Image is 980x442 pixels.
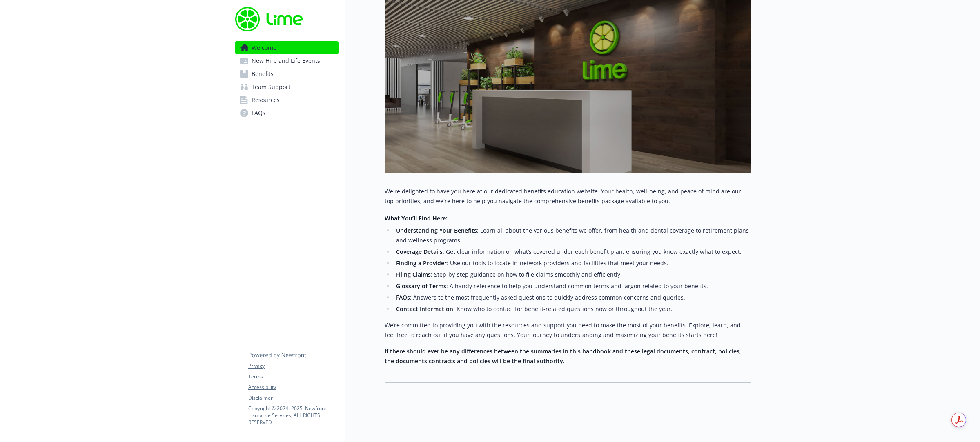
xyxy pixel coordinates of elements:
[394,247,751,257] li: : Get clear information on what’s covered under each benefit plan, ensuring you know exactly what...
[248,394,338,402] a: Disclaimer
[248,384,338,391] a: Accessibility
[252,67,274,80] span: Benefits
[394,304,751,314] li: : Know who to contact for benefit-related questions now or throughout the year.
[252,80,290,93] span: Team Support
[252,54,320,67] span: New Hire and Life Events
[235,54,339,67] a: New Hire and Life Events
[235,107,339,120] a: FAQs
[235,93,339,107] a: Resources
[396,282,446,290] strong: Glossary of Terms
[252,41,276,54] span: Welcome
[235,67,339,80] a: Benefits
[396,305,453,313] strong: Contact Information
[396,271,431,278] strong: Filing Claims
[396,293,410,301] strong: FAQs
[385,320,751,340] p: We’re committed to providing you with the resources and support you need to make the most of your...
[252,107,265,120] span: FAQs
[385,214,448,222] strong: What You’ll Find Here:
[248,362,338,370] a: Privacy
[396,227,477,234] strong: Understanding Your Benefits
[394,293,751,302] li: : Answers to the most frequently asked questions to quickly address common concerns and queries.
[252,93,280,107] span: Resources
[235,80,339,93] a: Team Support
[385,347,741,365] strong: If there should ever be any differences between the summaries in this handbook and these legal do...
[248,405,338,426] p: Copyright © 2024 - 2025 , Newfront Insurance Services, ALL RIGHTS RESERVED
[396,259,447,267] strong: Finding a Provider
[394,226,751,245] li: : Learn all about the various benefits we offer, from health and dental coverage to retirement pl...
[385,187,751,206] p: We're delighted to have you here at our dedicated benefits education website. Your health, well-b...
[394,281,751,291] li: : A handy reference to help you understand common terms and jargon related to your benefits.
[394,270,751,280] li: : Step-by-step guidance on how to file claims smoothly and efficiently.
[394,258,751,268] li: : Use our tools to locate in-network providers and facilities that meet your needs.
[248,373,338,380] a: Terms
[235,41,339,54] a: Welcome
[396,248,443,255] strong: Coverage Details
